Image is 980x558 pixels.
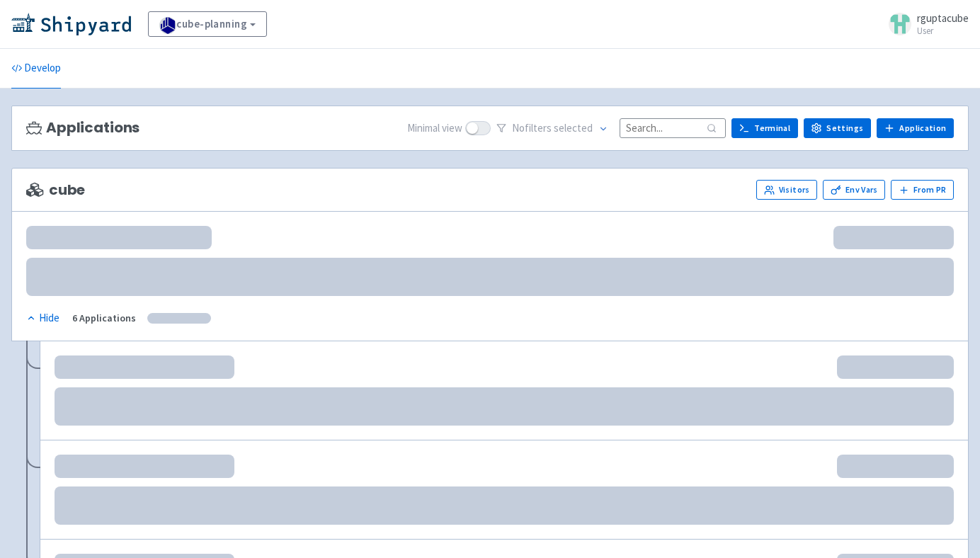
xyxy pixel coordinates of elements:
span: selected [554,121,593,135]
a: Visitors [756,180,817,200]
h3: Applications [26,120,139,136]
a: Settings [804,118,871,138]
input: Search... [620,118,726,137]
small: User [917,26,969,35]
a: Terminal [731,118,798,138]
button: From PR [891,180,954,200]
span: Minimal view [407,120,462,137]
a: Env Vars [823,180,885,200]
button: Hide [26,310,61,326]
img: Shipyard logo [11,13,131,35]
a: Develop [11,49,61,89]
div: 6 Applications [72,310,136,326]
a: rguptacube User [880,13,969,35]
span: No filter s [512,120,593,137]
span: cube [26,182,85,198]
div: Hide [26,310,59,326]
span: rguptacube [917,11,969,25]
a: Application [877,118,954,138]
a: cube-planning [148,11,267,37]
